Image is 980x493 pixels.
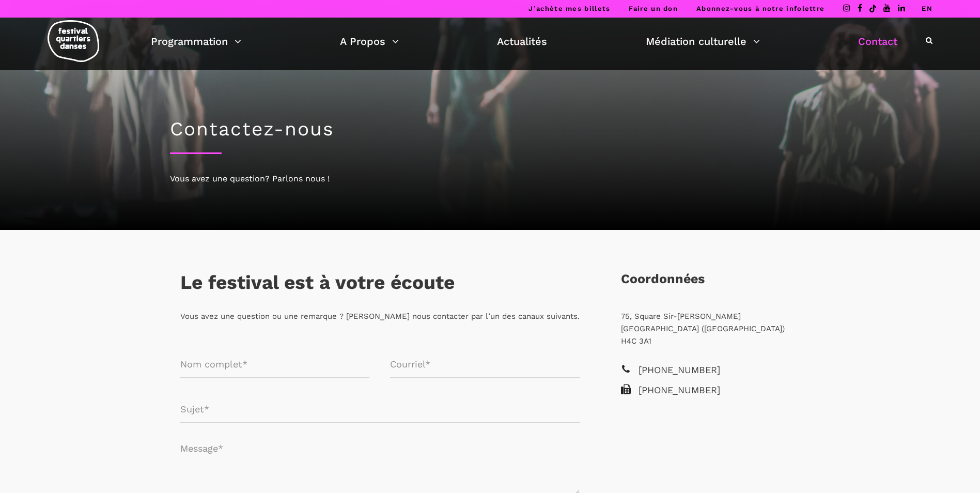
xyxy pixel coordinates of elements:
span: [PHONE_NUMBER] [639,363,800,378]
a: J’achète mes billets [528,5,610,12]
a: Médiation culturelle [646,33,760,50]
p: 75, Square Sir-[PERSON_NAME] [GEOGRAPHIC_DATA] ([GEOGRAPHIC_DATA]) H4C 3A1 [621,310,800,347]
span: [PHONE_NUMBER] [639,383,800,398]
input: Sujet* [180,396,580,423]
a: A Propos [340,33,399,50]
a: Programmation [151,33,241,50]
a: Abonnez-vous à notre infolettre [696,5,825,12]
input: Courriel* [390,351,580,378]
a: Actualités [497,33,547,50]
a: Contact [858,33,897,50]
h3: Le festival est à votre écoute [180,271,455,297]
p: Vous avez une question ou une remarque ? [PERSON_NAME] nous contacter par l’un des canaux suivants. [180,310,580,322]
h3: Coordonnées [621,271,705,297]
a: Faire un don [629,5,678,12]
input: Nom complet* [180,351,370,378]
div: Vous avez une question? Parlons nous ! [170,172,811,186]
img: logo-fqd-med [48,20,99,62]
a: EN [922,5,932,12]
h1: Contactez-nous [170,118,811,141]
